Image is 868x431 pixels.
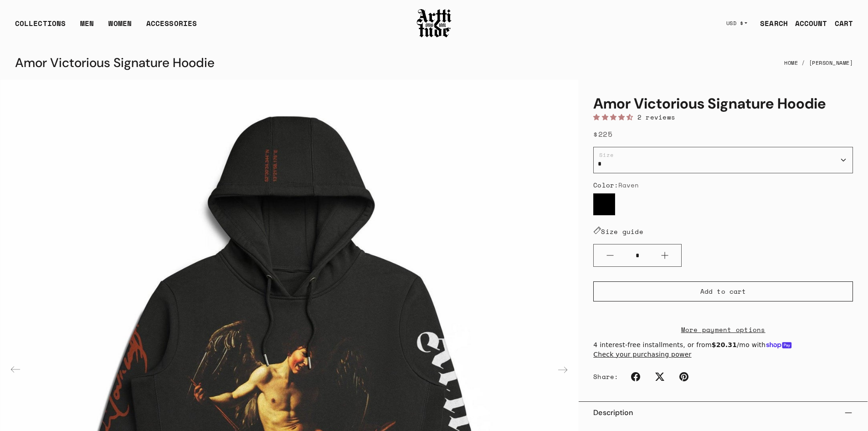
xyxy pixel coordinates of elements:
input: Quantity [627,247,648,264]
div: COLLECTIONS [15,18,66,36]
button: Minus [594,244,627,266]
div: Color: [593,181,853,190]
label: Raven [593,193,615,215]
a: Facebook [626,367,646,387]
span: $225 [593,129,612,140]
a: Home [784,53,798,73]
div: CART [835,18,853,29]
a: [PERSON_NAME] [809,53,853,73]
ul: Main navigation [8,18,204,36]
button: Plus [648,244,681,266]
span: Share: [593,372,618,381]
span: Add to cart [700,287,746,296]
span: Raven [618,180,639,190]
a: More payment options [593,324,853,335]
a: Size guide [593,227,643,236]
div: ACCESSORIES [146,18,197,36]
a: MEN [80,18,94,36]
a: Open cart [827,14,853,32]
div: Amor Victorious Signature Hoodie [15,52,215,74]
span: USD $ [726,20,744,27]
a: Twitter [650,367,670,387]
a: WOMEN [108,18,132,36]
a: SEARCH [753,14,788,32]
a: Pinterest [674,367,694,387]
span: 2 reviews [637,112,675,122]
button: Add to cart [593,281,853,301]
a: ACCOUNT [788,14,827,32]
div: Previous slide [5,359,26,381]
img: Arttitude [416,8,452,39]
button: Description [593,402,853,424]
span: 4.50 stars [593,112,637,122]
h1: Amor Victorious Signature Hoodie [593,94,853,113]
div: Next slide [552,359,574,381]
button: USD $ [721,13,753,33]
